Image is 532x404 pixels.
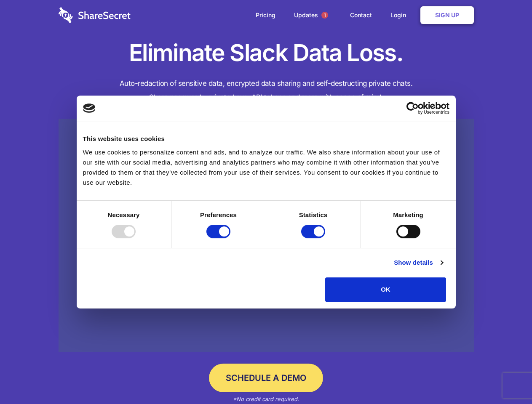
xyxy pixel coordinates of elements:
span: 1 [321,12,328,19]
img: logo [83,104,96,113]
a: Schedule a Demo [209,364,323,392]
strong: Preferences [200,211,237,218]
a: Pricing [247,2,284,28]
img: logo-wordmark-white-trans-d4663122ce5f474addd5e946df7df03e33cb6a1c49d2221995e7729f52c070b2.svg [59,7,131,23]
h4: Auto-redaction of sensitive data, encrypted data sharing and self-destructing private chats. Shar... [59,77,474,104]
div: This website uses cookies [83,134,449,144]
strong: Necessary [108,211,140,218]
h1: Eliminate Slack Data Loss. [59,38,474,68]
em: *No credit card required. [233,396,299,402]
a: Show details [394,258,443,268]
a: Login [382,2,419,28]
strong: Marketing [393,211,423,218]
button: OK [325,277,446,302]
div: We use cookies to personalize content and ads, and to analyze our traffic. We also share informat... [83,147,449,188]
a: Usercentrics Cookiebot - opens in a new window [376,102,449,114]
strong: Statistics [299,211,328,218]
a: Sign Up [420,6,474,24]
a: Contact [342,2,380,28]
a: Wistia video thumbnail [59,119,474,352]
